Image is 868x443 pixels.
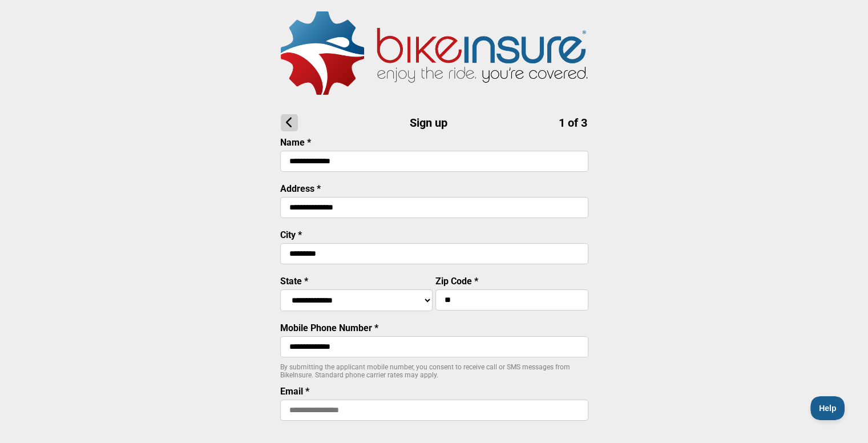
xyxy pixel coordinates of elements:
label: Mobile Phone Number * [280,323,378,333]
label: Email * [280,386,309,397]
p: By submitting the applicant mobile number, you consent to receive call or SMS messages from BikeI... [280,363,588,379]
span: 1 of 3 [559,116,587,130]
label: Zip Code * [435,276,478,287]
label: Name * [280,137,311,148]
iframe: Toggle Customer Support [810,396,845,420]
label: Address * [280,183,321,194]
label: City * [280,229,302,240]
label: State * [280,276,308,287]
h1: Sign up [281,114,587,131]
